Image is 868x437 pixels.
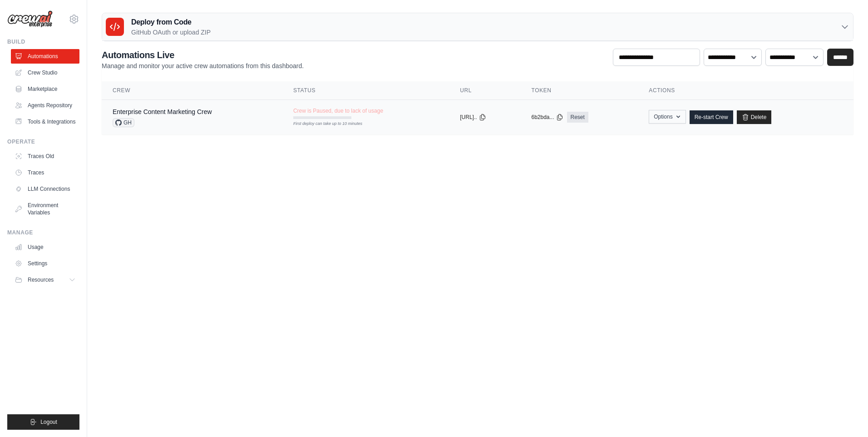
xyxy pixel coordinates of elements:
[102,81,282,100] th: Crew
[131,28,211,37] p: GitHub OAuth or upload ZIP
[567,112,588,123] a: Reset
[7,229,79,236] div: Manage
[638,81,853,100] th: Actions
[113,108,212,115] a: Enterprise Content Marketing Crew
[11,65,79,80] a: Crew Studio
[649,110,686,124] button: Options
[7,414,79,430] button: Logout
[102,61,304,70] p: Manage and monitor your active crew automations from this dashboard.
[113,118,134,127] span: GH
[520,81,638,100] th: Token
[11,98,79,113] a: Agents Repository
[293,107,383,114] span: Crew is Paused, due to lack of usage
[737,110,772,124] a: Delete
[11,240,79,254] a: Usage
[11,165,79,180] a: Traces
[28,276,54,283] span: Resources
[11,149,79,164] a: Traces Old
[11,114,79,129] a: Tools & Integrations
[7,10,53,28] img: Logo
[102,49,304,61] h2: Automations Live
[690,110,733,124] a: Re-start Crew
[11,273,79,287] button: Resources
[11,49,79,64] a: Automations
[449,81,520,100] th: URL
[11,198,79,220] a: Environment Variables
[11,256,79,271] a: Settings
[531,114,563,121] button: 6b2bda...
[7,138,79,145] div: Operate
[823,393,868,437] iframe: Chat Widget
[282,81,449,100] th: Status
[293,121,351,127] div: First deploy can take up to 10 minutes
[11,182,79,196] a: LLM Connections
[40,418,57,426] span: Logout
[131,17,211,28] h3: Deploy from Code
[11,82,79,96] a: Marketplace
[7,38,79,45] div: Build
